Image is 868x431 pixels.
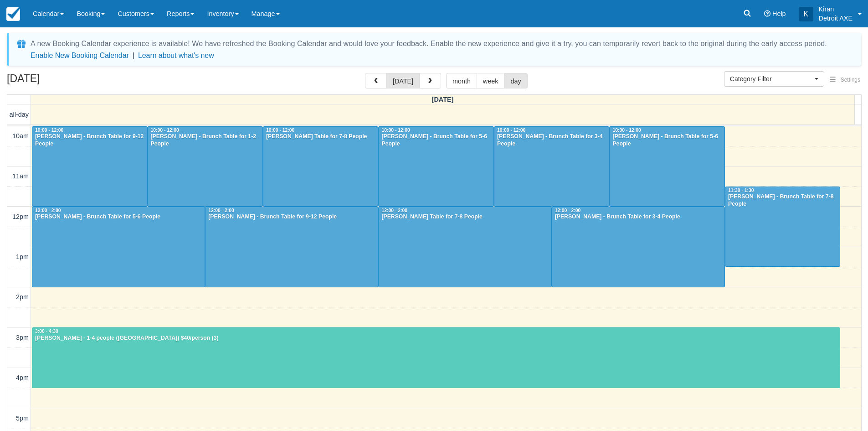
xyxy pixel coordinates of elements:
[35,335,837,342] div: [PERSON_NAME] - 1-4 people ([GEOGRAPHIC_DATA]) $40/person (3)
[133,52,134,59] span: |
[381,208,407,213] span: 12:00 - 2:00
[799,7,813,21] div: K
[497,133,607,148] div: [PERSON_NAME] - Brunch Table for 3-4 People
[31,51,129,60] button: Enable New Booking Calendar
[32,327,840,388] a: 3:00 - 4:30[PERSON_NAME] - 1-4 people ([GEOGRAPHIC_DATA]) $40/person (3)
[35,213,202,221] div: [PERSON_NAME] - Brunch Table for 5-6 People
[208,208,234,213] span: 12:00 - 2:00
[612,128,641,133] span: 10:00 - 12:00
[266,133,376,140] div: [PERSON_NAME] Table for 7-8 People
[12,132,29,140] span: 10am
[446,73,477,88] button: month
[494,126,610,207] a: 10:00 - 12:00[PERSON_NAME] - Brunch Table for 3-4 People
[504,73,527,88] button: day
[35,208,61,213] span: 12:00 - 2:00
[35,128,63,133] span: 10:00 - 12:00
[730,74,812,83] span: Category Filter
[552,207,725,287] a: 12:00 - 2:00[PERSON_NAME] - Brunch Table for 3-4 People
[32,126,148,207] a: 10:00 - 12:00[PERSON_NAME] - Brunch Table for 9-12 People
[16,415,29,422] span: 5pm
[263,126,379,207] a: 10:00 - 12:00[PERSON_NAME] Table for 7-8 People
[386,73,420,88] button: [DATE]
[819,14,853,23] p: Detroit AXE
[12,172,29,180] span: 11am
[381,133,491,148] div: [PERSON_NAME] - Brunch Table for 5-6 People
[150,133,260,148] div: [PERSON_NAME] - Brunch Table for 1-2 People
[16,374,29,381] span: 4pm
[266,128,294,133] span: 10:00 - 12:00
[555,213,722,221] div: [PERSON_NAME] - Brunch Table for 3-4 People
[819,5,853,14] p: Kiran
[555,208,581,213] span: 12:00 - 2:00
[208,213,375,221] div: [PERSON_NAME] - Brunch Table for 9-12 People
[147,126,263,207] a: 10:00 - 12:00[PERSON_NAME] - Brunch Table for 1-2 People
[16,253,29,260] span: 1pm
[432,96,454,103] span: [DATE]
[16,293,29,301] span: 2pm
[378,207,551,287] a: 12:00 - 2:00[PERSON_NAME] Table for 7-8 People
[7,73,122,90] h2: [DATE]
[150,128,179,133] span: 10:00 - 12:00
[724,71,824,87] button: Category Filter
[378,126,494,207] a: 10:00 - 12:00[PERSON_NAME] - Brunch Table for 5-6 People
[16,334,29,341] span: 3pm
[138,52,214,59] a: Learn about what's new
[12,213,29,220] span: 12pm
[35,133,145,148] div: [PERSON_NAME] - Brunch Table for 9-12 People
[10,111,29,118] span: all-day
[31,38,827,49] div: A new Booking Calendar experience is available! We have refreshed the Booking Calendar and would ...
[725,187,841,267] a: 11:30 - 1:30[PERSON_NAME] - Brunch Table for 7-8 People
[477,73,505,88] button: week
[497,128,525,133] span: 10:00 - 12:00
[609,126,725,207] a: 10:00 - 12:00[PERSON_NAME] - Brunch Table for 5-6 People
[205,207,378,287] a: 12:00 - 2:00[PERSON_NAME] - Brunch Table for 9-12 People
[764,10,770,17] i: Help
[612,133,722,148] div: [PERSON_NAME] - Brunch Table for 5-6 People
[824,73,866,87] button: Settings
[6,7,20,21] img: checkfront-main-nav-mini-logo.png
[728,188,754,193] span: 11:30 - 1:30
[381,213,549,221] div: [PERSON_NAME] Table for 7-8 People
[728,193,838,208] div: [PERSON_NAME] - Brunch Table for 7-8 People
[772,10,786,17] span: Help
[381,128,410,133] span: 10:00 - 12:00
[35,329,58,334] span: 3:00 - 4:30
[841,77,860,83] span: Settings
[32,207,205,287] a: 12:00 - 2:00[PERSON_NAME] - Brunch Table for 5-6 People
